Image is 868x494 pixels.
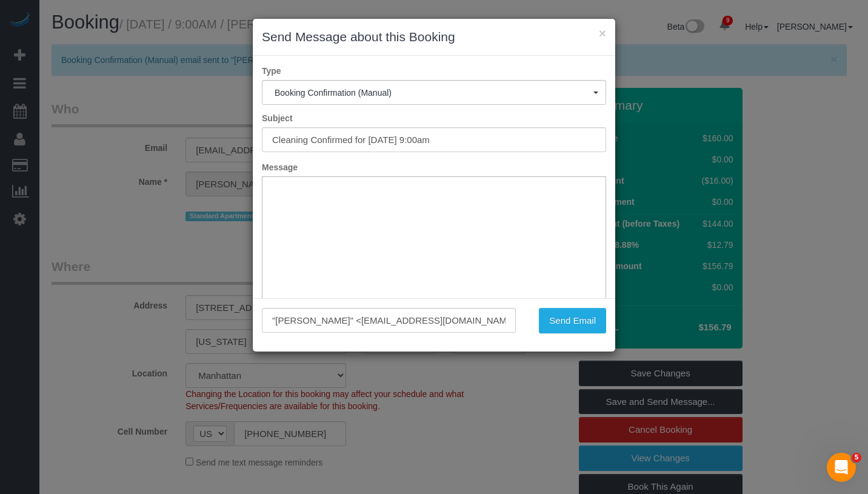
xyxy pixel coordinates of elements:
[599,27,606,39] button: ×
[539,308,606,333] button: Send Email
[262,28,606,46] h3: Send Message about this Booking
[253,112,615,124] label: Subject
[262,177,606,366] iframe: Rich Text Editor, editor1
[275,88,593,98] span: Booking Confirmation (Manual)
[253,65,615,77] label: Type
[253,161,615,173] label: Message
[852,453,861,462] span: 5
[262,127,606,152] input: Subject
[262,80,606,105] button: Booking Confirmation (Manual)
[827,453,856,482] iframe: Intercom live chat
